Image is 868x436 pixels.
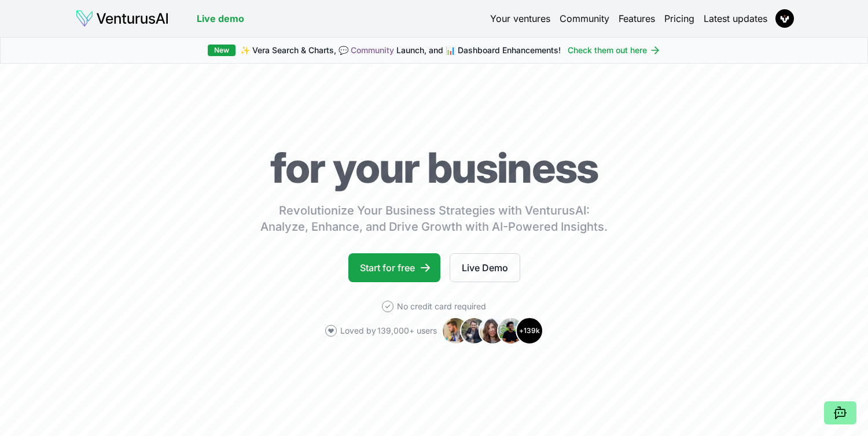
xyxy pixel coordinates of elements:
a: Latest updates [704,12,767,25]
a: Start for free [348,253,440,282]
a: Live demo [197,12,244,25]
img: Avatar 3 [479,317,506,345]
div: New [208,45,236,56]
a: Pricing [664,12,694,25]
a: Live Demo [450,253,520,282]
a: Check them out here [568,45,661,56]
a: Community [351,45,394,55]
span: ✨ Vera Search & Charts, 💬 Launch, and 📊 Dashboard Enhancements! [240,45,561,56]
img: Avatar 2 [460,317,488,345]
img: Avatar 4 [497,317,525,345]
img: ALV-UjWUqf0IF6eTJvoHR8g1NF3NYbqu0HNhPeQErcS-o9Ov_RORuTOeXWgkGHBnexLVNNF9gSMhPPqb7blZRT3cFMtYqaHSN... [775,9,794,28]
img: logo [75,9,169,28]
a: Your ventures [490,12,550,25]
a: Community [560,12,609,25]
a: Features [619,12,655,25]
img: Avatar 1 [442,317,469,345]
